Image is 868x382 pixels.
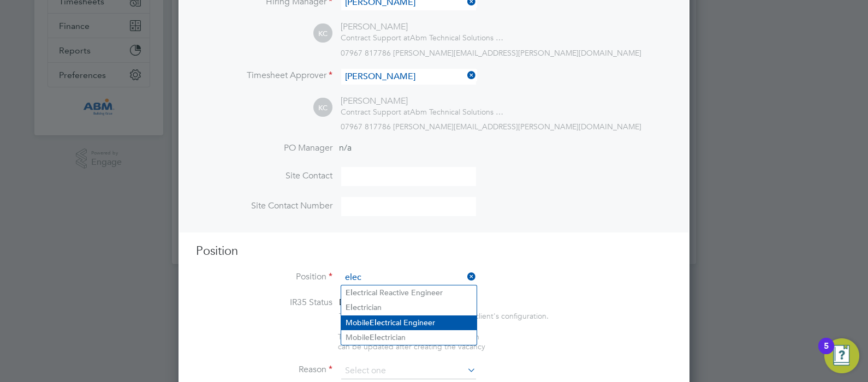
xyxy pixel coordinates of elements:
[341,122,391,132] span: 07967 817786
[196,170,332,182] label: Site Contact
[341,107,410,117] span: Contract Support at
[341,33,410,43] span: Contract Support at
[339,308,549,321] div: This feature can be enabled under this client's configuration.
[196,364,332,375] label: Reason
[341,107,504,117] div: Abm Technical Solutions Limited
[341,69,476,85] input: Search for...
[370,318,385,327] b: Elec
[341,95,504,107] div: [PERSON_NAME]
[341,285,477,300] li: trical Reactive Engineer
[341,315,477,330] li: Mobile trical Engineer
[196,200,332,212] label: Site Contact Number
[341,330,477,345] li: Mobile trician
[824,338,859,373] button: Open Resource Center, 5 new notifications
[370,333,385,342] b: Elec
[313,98,332,117] span: KC
[393,122,641,132] span: [PERSON_NAME][EMAIL_ADDRESS][PERSON_NAME][DOMAIN_NAME]
[339,297,428,308] span: Disabled for this client.
[338,332,485,351] span: The status determination for this position can be updated after creating the vacancy
[196,297,332,308] label: IR35 Status
[341,363,476,379] input: Select one
[196,142,332,154] label: PO Manager
[824,346,829,360] div: 5
[346,288,361,297] b: Elec
[313,24,332,43] span: KC
[196,271,332,283] label: Position
[393,48,641,58] span: [PERSON_NAME][EMAIL_ADDRESS][PERSON_NAME][DOMAIN_NAME]
[341,21,504,33] div: [PERSON_NAME]
[196,243,672,259] h3: Position
[346,303,361,312] b: Elec
[341,33,504,43] div: Abm Technical Solutions Limited
[341,270,476,286] input: Search for...
[196,70,332,81] label: Timesheet Approver
[341,48,391,58] span: 07967 817786
[341,300,477,315] li: trician
[339,142,352,153] span: n/a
